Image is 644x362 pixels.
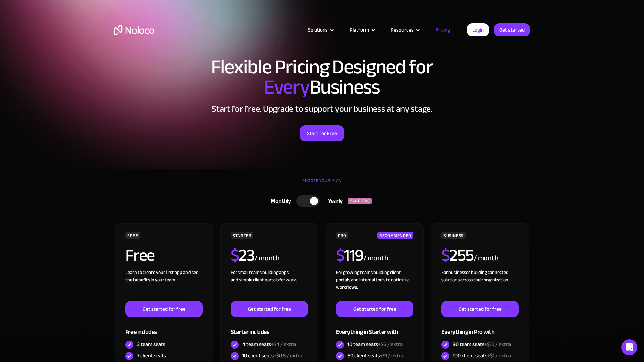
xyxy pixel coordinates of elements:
div: 30 team seats [453,341,511,348]
h2: 255 [441,247,474,264]
a: Pricing [427,25,459,34]
div: 3 team seats [137,341,165,348]
div: CHOOSE YOUR PLAN [114,176,530,192]
div: Resources [382,25,427,34]
div: Platform [341,25,382,34]
div: 7 client seats [137,352,166,359]
div: Free includes [125,317,203,339]
div: Monthly [262,196,296,206]
span: +$1 / extra [487,351,511,361]
span: +$6 / extra [378,339,403,349]
a: Get started for free [231,301,308,317]
a: Login [467,23,489,36]
div: Everything in Pro with [441,317,519,339]
a: Get started for free [441,301,519,317]
h2: Start for free. Upgrade to support your business at any stage. [114,104,530,114]
a: Get started for free [125,301,203,317]
div: For growing teams building client portals and internal tools to optimize workflows. [336,269,413,301]
div: Solutions [300,25,341,34]
a: Get started for free [336,301,413,317]
div: / month [254,253,279,264]
div: Solutions [308,25,328,34]
span: +$4 / extra [271,339,296,349]
div: 4 team seats [242,341,296,348]
a: Get started [494,23,530,36]
div: 100 client seats [453,352,511,359]
div: Learn to create your first app and see the benefits in your team ‍ [125,269,203,301]
span: Every [264,68,309,106]
span: +$0.5 / extra [274,351,302,361]
h1: Flexible Pricing Designed for Business [114,57,530,97]
a: home [114,25,154,35]
h2: 119 [336,247,363,264]
h2: 23 [231,247,255,264]
div: 10 team seats [347,341,403,348]
div: For businesses building connected solutions across their organization. ‍ [441,269,519,301]
div: FREE [125,232,140,239]
div: Yearly [320,196,348,206]
div: 50 client seats [347,352,404,359]
div: Starter includes [231,317,308,339]
div: Open Intercom Messenger [621,339,637,355]
div: RECOMMENDED [377,232,413,239]
span: +$1 / extra [380,351,404,361]
div: Everything in Starter with [336,317,413,339]
span: $ [231,240,239,271]
div: For small teams building apps and simple client portals for work. ‍ [231,269,308,301]
div: 10 client seats [242,352,302,359]
span: $ [441,240,450,271]
span: +$10 / extra [484,339,511,349]
a: Start for Free [300,125,344,141]
div: PRO [336,232,348,239]
div: BUSINESS [441,232,466,239]
div: Platform [350,25,369,34]
div: Resources [391,25,414,34]
div: / month [363,253,388,264]
h2: Free [125,247,155,264]
span: $ [336,240,344,271]
div: SAVE 20% [348,198,372,204]
div: / month [474,253,499,264]
div: STARTER [231,232,253,239]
